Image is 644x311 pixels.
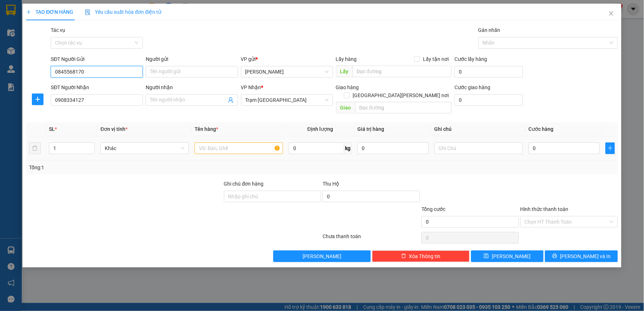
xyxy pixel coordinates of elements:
[478,27,500,33] label: Gán nhãn
[85,9,161,15] span: Yêu cầu xuất hóa đơn điện tử
[484,253,489,259] span: save
[26,9,73,15] span: TẠO ĐƠN HÀNG
[195,126,218,132] span: Tên hàng
[146,83,238,91] div: Người nhận
[85,9,91,15] img: icon
[146,55,238,63] div: Người gửi
[241,84,261,90] span: VP Nhận
[606,142,615,154] button: plus
[51,27,65,33] label: Tác vụ
[454,56,487,62] label: Cước lấy hàng
[26,9,31,14] span: plus
[401,253,406,259] span: delete
[353,66,452,77] input: Dọc đường
[355,102,452,113] input: Dọc đường
[32,94,43,105] button: plus
[421,206,445,212] span: Tổng cước
[29,142,41,154] button: delete
[336,56,357,62] span: Lấy hàng
[303,252,341,260] span: [PERSON_NAME]
[409,252,441,260] span: Xóa Thông tin
[105,143,184,154] span: Khác
[224,191,321,202] input: Ghi chú đơn hàng
[49,126,55,132] span: SL
[323,181,339,187] span: Thu Hộ
[245,95,329,105] span: Trạm Sài Gòn
[606,145,614,151] span: plus
[336,84,359,90] span: Giao hàng
[545,250,618,262] button: printer[PERSON_NAME] và In
[29,163,249,171] div: Tổng: 1
[454,94,523,106] input: Cước giao hàng
[273,250,371,262] button: [PERSON_NAME]
[432,122,526,136] th: Ghi chú
[336,66,353,77] span: Lấy
[322,232,421,245] div: Chưa thanh toán
[492,252,531,260] span: [PERSON_NAME]
[241,55,333,63] div: VP gửi
[372,250,470,262] button: deleteXóa Thông tin
[224,181,264,187] label: Ghi chú đơn hàng
[100,126,128,132] span: Đơn vị tính
[195,142,283,154] input: VD: Bàn, Ghế
[560,252,611,260] span: [PERSON_NAME] và In
[307,126,333,132] span: Định lượng
[471,250,544,262] button: save[PERSON_NAME]
[357,142,429,154] input: 0
[552,253,557,259] span: printer
[435,142,523,154] input: Ghi Chú
[51,55,143,63] div: SĐT Người Gửi
[357,126,384,132] span: Giá trị hàng
[420,55,452,63] span: Lấy tận nơi
[228,97,234,103] span: user-add
[32,96,43,102] span: plus
[608,11,614,16] span: close
[520,206,569,212] label: Hình thức thanh toán
[601,4,622,24] button: Close
[454,84,490,90] label: Cước giao hàng
[350,91,452,99] span: [GEOGRAPHIC_DATA][PERSON_NAME] nơi
[51,83,143,91] div: SĐT Người Nhận
[344,142,352,154] span: kg
[245,66,329,77] span: Phan Thiết
[336,102,355,113] span: Giao
[529,126,554,132] span: Cước hàng
[454,66,523,78] input: Cước lấy hàng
